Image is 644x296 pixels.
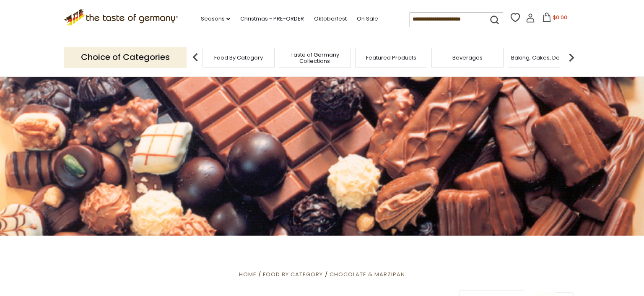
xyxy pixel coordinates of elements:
a: Christmas - PRE-ORDER [240,14,304,23]
a: Featured Products [366,55,416,61]
a: Seasons [201,14,230,23]
span: $0.00 [553,14,567,21]
a: Baking, Cakes, Desserts [511,55,576,61]
button: $0.00 [537,13,572,25]
a: Food By Category [214,55,263,61]
img: next arrow [563,49,580,66]
a: Chocolate & Marzipan [330,270,405,278]
a: Oktoberfest [314,14,347,23]
a: On Sale [357,14,378,23]
p: Choice of Categories [64,47,187,68]
a: Taste of Germany Collections [281,52,348,64]
a: Home [239,270,257,278]
a: Food By Category [263,270,323,278]
img: previous arrow [187,49,204,66]
a: Beverages [452,55,483,61]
